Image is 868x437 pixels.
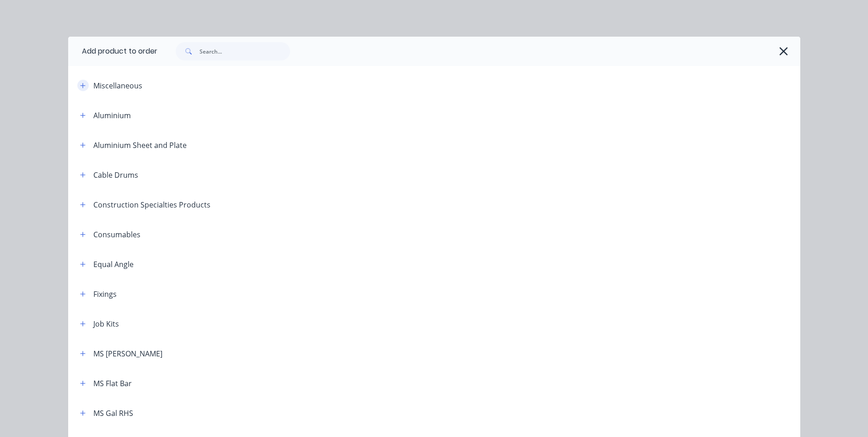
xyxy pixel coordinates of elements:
[93,110,131,121] div: Aluminium
[93,259,134,270] div: Equal Angle
[93,348,162,359] div: MS [PERSON_NAME]
[93,408,133,419] div: MS Gal RHS
[199,42,290,60] input: Search...
[93,229,140,240] div: Consumables
[93,378,132,389] div: MS Flat Bar
[93,140,187,151] div: Aluminium Sheet and Plate
[93,199,210,210] div: Construction Specialties Products
[93,169,138,180] div: Cable Drums
[68,37,157,66] div: Add product to order
[93,318,119,329] div: Job Kits
[93,80,142,91] div: Miscellaneous
[93,289,117,300] div: Fixings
